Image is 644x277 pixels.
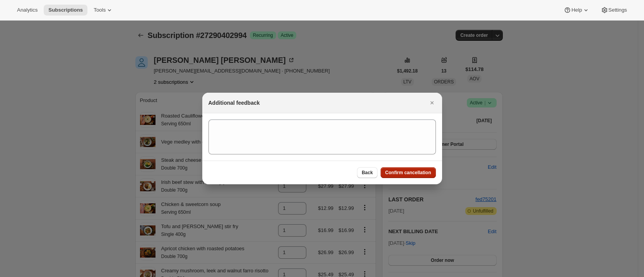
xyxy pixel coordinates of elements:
span: Confirm cancellation [385,170,431,176]
button: Analytics [12,5,42,16]
button: Close [427,97,437,108]
button: Subscriptions [44,5,87,16]
span: Settings [608,7,627,13]
span: Help [571,7,582,13]
span: Tools [94,7,106,13]
button: Settings [596,5,632,16]
span: Subscriptions [48,7,83,13]
button: Back [357,167,378,178]
button: Confirm cancellation [381,167,436,178]
span: Analytics [17,7,38,13]
button: Tools [89,5,118,16]
h2: Additional feedback [208,99,260,107]
button: Help [559,5,594,16]
span: Back [362,170,373,176]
